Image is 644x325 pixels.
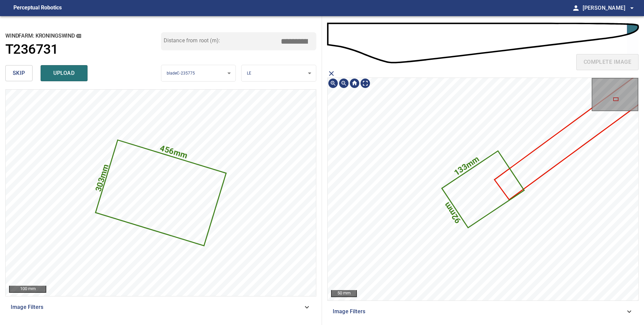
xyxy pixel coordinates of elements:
span: Image Filters [11,303,303,311]
span: bladeC-235775 [167,71,195,76]
figcaption: Perceptual Robotics [13,3,62,13]
a: T236731 [5,42,161,57]
div: Go home [349,78,360,89]
button: upload [41,65,88,81]
button: [PERSON_NAME] [580,1,636,15]
span: person [572,4,580,12]
span: skip [13,68,25,78]
div: LE [241,65,316,82]
text: 92mm [442,200,463,225]
button: skip [5,65,33,81]
div: Zoom in [328,78,338,89]
h2: windfarm: Kroningswind [5,32,161,40]
span: Image Filters [333,308,625,316]
span: arrow_drop_down [628,4,636,12]
button: copy message details [75,32,82,40]
div: Zoom out [338,78,349,89]
h1: T236731 [5,42,58,57]
label: Distance from root (m): [164,38,220,43]
div: Image Filters [5,299,316,315]
div: bladeC-235775 [161,65,236,82]
text: 133mm [452,154,481,178]
text: 303mm [94,163,111,193]
div: Image Filters [327,304,639,320]
span: [PERSON_NAME] [583,3,636,13]
div: Toggle full page [360,78,371,89]
span: LE [247,71,251,76]
span: upload [48,68,80,78]
span: close matching imageResolution: [327,69,335,78]
text: 456mm [159,143,189,160]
